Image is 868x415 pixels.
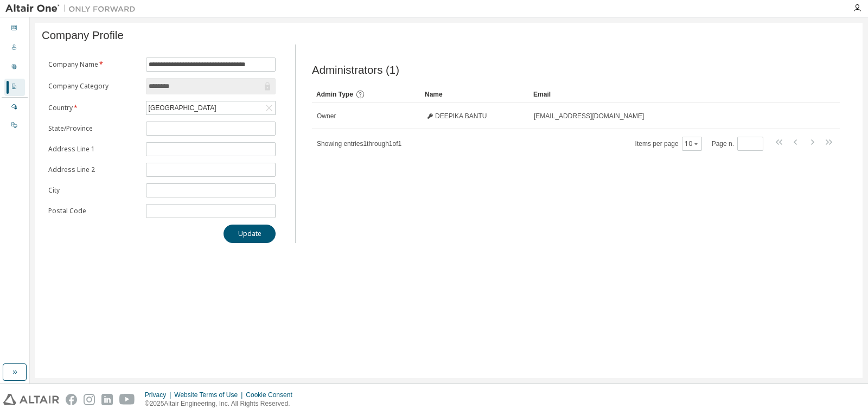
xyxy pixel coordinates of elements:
[712,137,763,151] span: Page n.
[534,112,644,120] span: [EMAIL_ADDRESS][DOMAIN_NAME]
[119,394,135,405] img: youtube.svg
[48,124,139,133] label: State/Province
[3,394,59,405] img: altair_logo.svg
[317,112,336,120] span: Owner
[4,99,25,116] div: Managed
[147,102,218,114] div: [GEOGRAPHIC_DATA]
[246,391,298,399] div: Cookie Consent
[4,20,25,37] div: Dashboard
[685,139,699,148] button: 10
[48,104,139,112] label: Country
[42,29,124,42] span: Company Profile
[435,112,487,120] span: DEEPIKA BANTU
[48,82,139,91] label: Company Category
[425,86,525,103] div: Name
[48,60,139,69] label: Company Name
[48,186,139,195] label: City
[48,145,139,154] label: Address Line 1
[48,165,139,174] label: Address Line 2
[66,394,77,405] img: facebook.svg
[146,101,275,114] div: [GEOGRAPHIC_DATA]
[48,207,139,215] label: Postal Code
[317,140,401,148] span: Showing entries 1 through 1 of 1
[145,391,174,399] div: Privacy
[635,137,702,151] span: Items per page
[84,394,95,405] img: instagram.svg
[533,86,809,103] div: Email
[224,225,276,243] button: Update
[312,64,399,76] span: Administrators (1)
[4,79,25,96] div: Company Profile
[316,91,353,98] span: Admin Type
[4,59,25,76] div: User Profile
[4,117,25,135] div: On Prem
[4,40,25,57] div: Users
[174,391,246,399] div: Website Terms of Use
[101,394,113,405] img: linkedin.svg
[145,399,299,408] p: © 2025 Altair Engineering, Inc. All Rights Reserved.
[5,3,141,14] img: Altair One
